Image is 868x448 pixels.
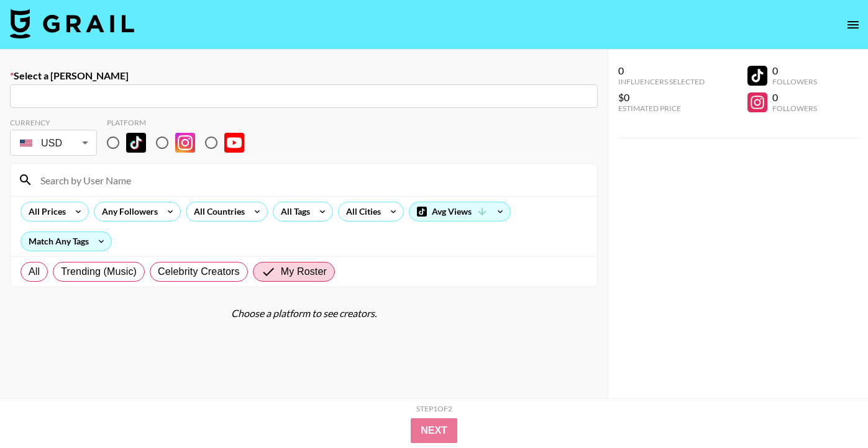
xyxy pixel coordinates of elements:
[618,91,705,104] div: $0
[10,9,134,38] img: Grail Talent
[772,104,817,113] div: Followers
[273,202,313,221] div: All Tags
[618,104,705,113] div: Estimated Price
[339,202,383,221] div: All Cities
[158,264,240,279] span: Celebrity Creators
[175,133,195,153] img: Instagram
[772,77,817,86] div: Followers
[772,91,817,104] div: 0
[224,133,244,153] img: YouTube
[618,65,705,77] div: 0
[94,202,160,221] div: Any Followers
[841,12,866,37] button: open drawer
[126,133,146,153] img: TikTok
[107,118,254,127] div: Platform
[10,307,598,320] div: Choose a platform to see creators.
[12,132,94,154] div: USD
[29,264,40,279] span: All
[10,69,598,82] label: Select a [PERSON_NAME]
[10,118,97,127] div: Currency
[21,202,68,221] div: All Prices
[61,264,137,279] span: Trending (Music)
[618,77,705,86] div: Influencers Selected
[409,202,510,221] div: Avg Views
[186,202,247,221] div: All Countries
[281,264,327,279] span: My Roster
[411,418,457,443] button: Next
[416,404,452,413] div: Step 1 of 2
[772,65,817,77] div: 0
[21,232,111,251] div: Match Any Tags
[33,170,590,190] input: Search by User Name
